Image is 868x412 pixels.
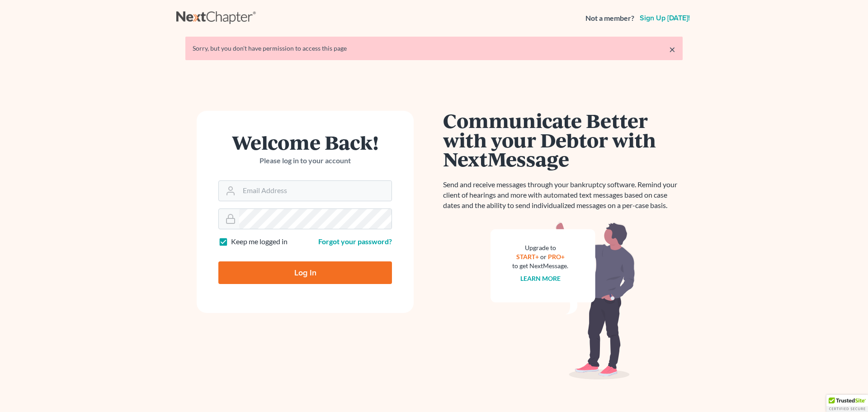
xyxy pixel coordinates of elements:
a: START+ [516,253,539,260]
span: or [540,253,547,260]
div: Sorry, but you don't have permission to access this page [193,44,675,53]
strong: Not a member? [585,13,634,24]
a: Sign up [DATE]! [638,14,692,22]
div: to get NextMessage. [512,261,568,270]
input: Email Address [239,181,392,201]
a: Forgot your password? [318,237,392,246]
p: Send and receive messages through your bankruptcy software. Remind your client of hearings and mo... [443,180,683,211]
div: Upgrade to [512,243,568,252]
a: × [669,44,675,55]
a: Learn more [520,275,561,282]
h1: Communicate Better with your Debtor with NextMessage [443,111,683,169]
a: PRO+ [548,253,565,260]
h1: Welcome Back! [218,133,392,152]
img: nextmessage_bg-59042aed3d76b12b5cd301f8e5b87938c9018125f34e5fa2b7a6b67550977c72.svg [491,222,635,380]
label: Keep me logged in [231,237,288,247]
input: Log In [218,261,392,284]
p: Please log in to your account [218,156,392,166]
div: TrustedSite Certified [826,395,868,412]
